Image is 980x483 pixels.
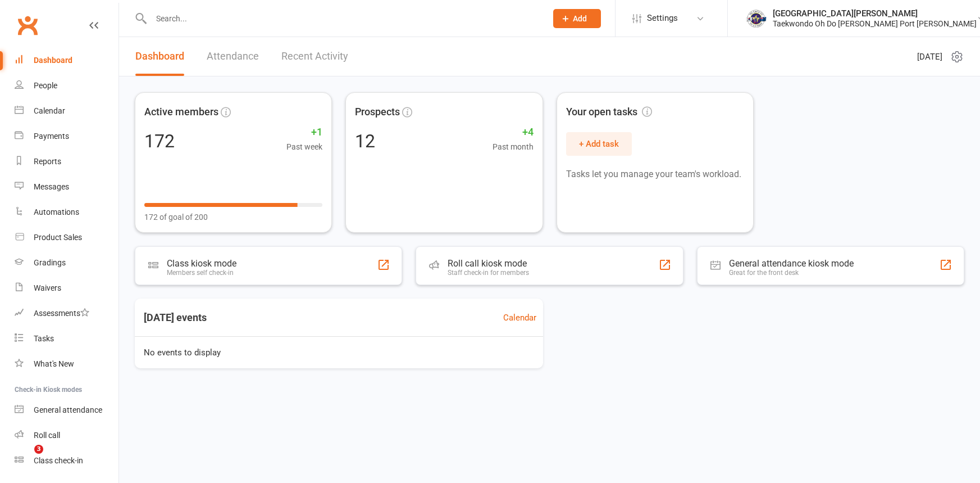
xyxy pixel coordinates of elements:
div: Product Sales [34,233,82,242]
div: Class check-in [34,456,83,465]
span: +4 [493,124,534,141]
a: Dashboard [15,48,118,73]
button: + Add task [566,132,632,156]
div: Automations [34,207,79,216]
a: Waivers [15,276,118,301]
a: Payments [15,124,118,149]
div: Members self check-in [167,269,236,277]
div: Calendar [34,106,65,115]
div: Roll call kiosk mode [448,258,529,269]
a: General attendance kiosk mode [15,398,118,423]
span: Prospects [355,104,400,120]
span: Settings [647,6,678,31]
div: General attendance kiosk mode [729,258,854,269]
a: Class kiosk mode [15,448,118,473]
a: Roll call [15,423,118,448]
div: 172 [144,132,175,150]
a: Messages [15,174,118,200]
div: Tasks [34,334,54,343]
div: Great for the front desk [729,269,854,277]
div: [GEOGRAPHIC_DATA][PERSON_NAME] [773,8,977,19]
a: Dashboard [135,37,184,76]
iframe: Intercom live chat [11,445,38,472]
a: People [15,73,118,98]
a: Product Sales [15,225,118,250]
span: Add [573,14,587,23]
span: 172 of goal of 200 [144,211,208,223]
div: What's New [34,359,74,368]
a: Clubworx [13,11,42,39]
a: Assessments [15,301,118,326]
span: Your open tasks [566,104,652,120]
input: Search... [148,11,539,26]
div: Roll call [34,431,60,440]
a: Calendar [503,311,536,324]
span: 3 [34,445,43,454]
div: Class kiosk mode [167,258,236,269]
a: Tasks [15,326,118,351]
h3: [DATE] events [135,308,216,328]
span: Past month [493,141,534,153]
div: No events to display [130,337,548,368]
div: 12 [355,132,375,150]
div: Staff check-in for members [448,269,529,277]
a: Calendar [15,98,118,124]
a: Recent Activity [281,37,348,76]
button: Add [553,9,601,28]
div: Waivers [34,283,61,292]
a: Automations [15,200,118,225]
div: Reports [34,157,61,166]
span: [DATE] [917,50,942,64]
span: Active members [144,104,218,120]
span: Past week [286,141,322,153]
div: Gradings [34,258,66,267]
p: Tasks let you manage your team's workload. [566,167,744,182]
div: General attendance [34,405,102,414]
span: +1 [286,124,322,141]
img: thumb_image1517475016.png [745,7,767,30]
div: Payments [34,132,69,141]
div: People [34,81,57,90]
div: Messages [34,182,69,191]
a: Attendance [207,37,259,76]
div: Assessments [34,309,89,318]
div: Taekwondo Oh Do [PERSON_NAME] Port [PERSON_NAME] [773,19,977,29]
a: Gradings [15,250,118,276]
a: Reports [15,149,118,174]
a: What's New [15,351,118,377]
div: Dashboard [34,56,72,65]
